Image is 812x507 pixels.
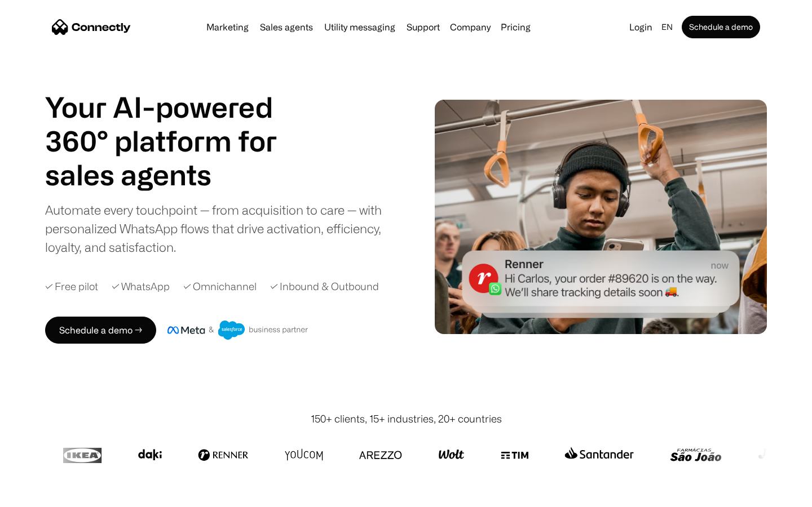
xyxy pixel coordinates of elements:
[661,19,673,35] div: en
[45,90,304,158] h1: Your AI-powered 360° platform for
[45,317,156,344] a: Schedule a demo →
[45,279,98,294] div: ✓ Free pilot
[270,279,379,294] div: ✓ Inbound & Outbound
[202,23,253,32] a: Marketing
[682,16,760,38] a: Schedule a demo
[112,279,170,294] div: ✓ WhatsApp
[45,201,400,256] div: Automate every touchpoint — from acquisition to care — with personalized WhatsApp flows that driv...
[255,23,317,32] a: Sales agents
[402,23,444,32] a: Support
[23,487,68,503] ul: Language list
[183,279,257,294] div: ✓ Omnichannel
[167,321,308,340] img: Meta and Salesforce business partner badge.
[11,486,68,503] aside: Language selected: English
[450,19,491,35] div: Company
[496,23,535,32] a: Pricing
[625,19,657,35] a: Login
[311,411,502,426] div: 150+ clients, 15+ industries, 20+ countries
[320,23,400,32] a: Utility messaging
[45,158,304,192] h1: sales agents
